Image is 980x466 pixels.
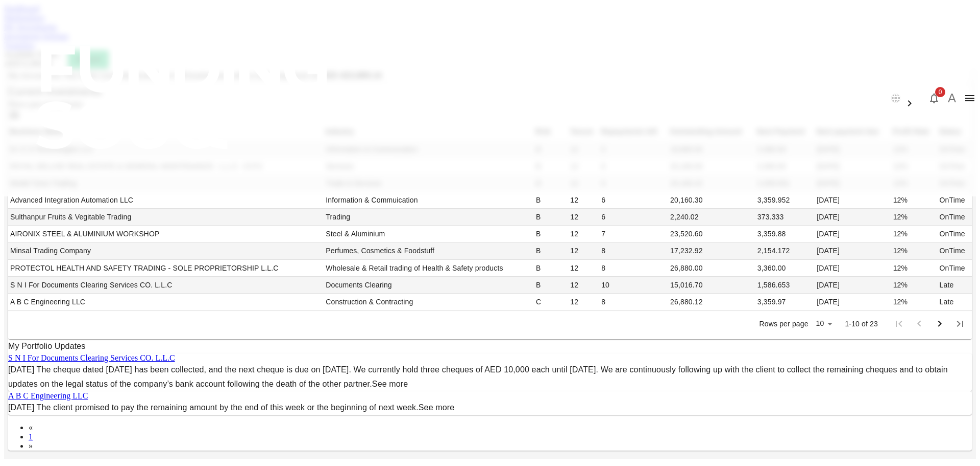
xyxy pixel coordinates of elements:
button: A [944,91,960,106]
td: C [534,294,568,310]
td: Advanced Integration Automation LLC [8,192,324,209]
td: 12 [568,226,599,242]
a: A B C Engineering LLC [8,391,88,400]
td: Perfumes, Cosmetics & Foodstuff [324,242,534,259]
span: The client promised to pay the remaining amount by the end of this week or the beginning of next ... [37,403,455,412]
td: 20,160.30 [668,192,755,209]
td: 373.333 [755,209,815,226]
button: 0 [924,88,944,108]
td: 12% [891,226,938,242]
button: Go to next page [929,314,950,334]
p: 1-10 of 23 [845,319,878,329]
td: 1,586.653 [755,277,815,294]
td: B [534,192,568,209]
td: 6 [599,192,668,209]
span: Previous [29,423,33,432]
td: [DATE] [815,277,891,294]
td: 12 [568,277,599,294]
td: Wholesale & Retail trading of Health & Safety products [324,260,534,277]
td: 12 [568,294,599,310]
td: Minsal Trading Company [8,242,324,259]
span: [DATE] [8,365,34,374]
td: PROTECTOL HEALTH AND SAFETY TRADING - SOLE PROPRIETORSHIP L.L.C [8,260,324,277]
td: B [534,226,568,242]
td: [DATE] [815,192,891,209]
a: See more [419,403,455,412]
td: 23,520.60 [668,226,755,242]
td: 8 [599,260,668,277]
td: 2,240.02 [668,209,755,226]
td: Construction & Contracting [324,294,534,310]
td: OnTime [938,226,972,242]
td: OnTime [938,260,972,277]
a: 1 [29,432,33,441]
td: Documents Clearing [324,277,534,294]
td: [DATE] [815,294,891,310]
td: 12% [891,242,938,259]
a: S N I For Documents Clearing Services CO. L.L.C [8,353,175,362]
td: 6 [599,209,668,226]
td: 3,360.00 [755,260,815,277]
td: Sulthanpur Fruits & Vegitable Trading [8,209,324,226]
span: [DATE] [8,403,34,412]
span: العربية [903,87,924,95]
td: 12% [891,209,938,226]
td: 12 [568,192,599,209]
td: Trading [324,209,534,226]
td: 12% [891,277,938,294]
td: 3,359.88 [755,226,815,242]
span: My Portfolio Updates [8,342,86,350]
td: B [534,242,568,259]
td: 3,359.97 [755,294,815,310]
td: 8 [599,242,668,259]
td: B [534,277,568,294]
td: AIRONIX STEEL & ALUMINIUM WORKSHOP [8,226,324,242]
td: 7 [599,226,668,242]
td: OnTime [938,209,972,226]
button: Go to last page [950,314,970,334]
div: 10 [812,316,836,331]
td: [DATE] [815,242,891,259]
td: Late [938,277,972,294]
td: 12 [568,242,599,259]
td: B [534,260,568,277]
span: Next [29,441,33,450]
td: 12% [891,192,938,209]
td: OnTime [938,242,972,259]
span: » [29,441,33,450]
td: [DATE] [815,226,891,242]
td: 17,232.92 [668,242,755,259]
span: 0 [935,87,945,97]
td: Information & Commuication [324,192,534,209]
td: 15,016.70 [668,277,755,294]
td: Late [938,294,972,310]
td: 3,359.952 [755,192,815,209]
span: The cheque dated [DATE] has been collected, and the next cheque is due on [DATE]. We currently ho... [8,365,948,388]
td: [DATE] [815,209,891,226]
span: « [29,423,33,432]
td: Steel & Aluminium [324,226,534,242]
td: 8 [599,294,668,310]
td: 12% [891,260,938,277]
td: 2,154.172 [755,242,815,259]
td: 26,880.12 [668,294,755,310]
td: B [534,209,568,226]
td: [DATE] [815,260,891,277]
td: 26,880.00 [668,260,755,277]
td: S N I For Documents Clearing Services CO. L.L.C [8,277,324,294]
td: 12 [568,260,599,277]
td: 12% [891,294,938,310]
td: 12 [568,209,599,226]
a: See more [372,380,408,388]
td: 10 [599,277,668,294]
td: OnTime [938,192,972,209]
p: Rows per page [759,319,808,329]
td: A B C Engineering LLC [8,294,324,310]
